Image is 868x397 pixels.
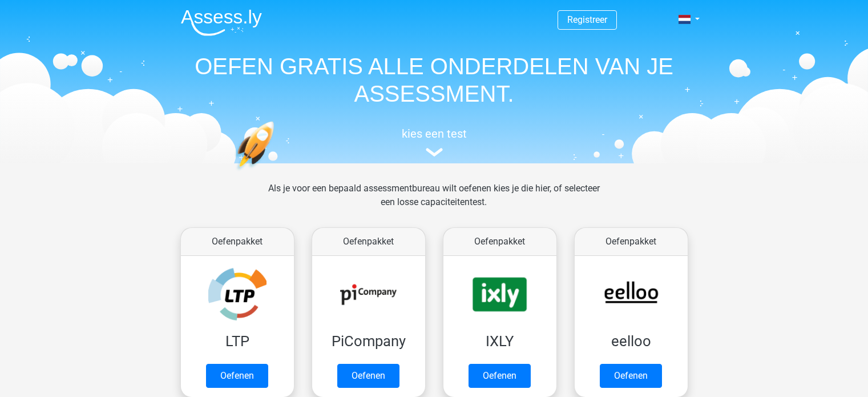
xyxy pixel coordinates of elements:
a: Oefenen [206,364,268,388]
img: Assessly [181,9,262,36]
h5: kies een test [172,127,697,141]
a: Oefenen [600,364,662,388]
h1: OEFEN GRATIS ALLE ONDERDELEN VAN JE ASSESSMENT. [172,53,697,107]
a: kies een test [172,127,697,157]
a: Oefenen [469,364,531,388]
div: Als je voor een bepaald assessmentbureau wilt oefenen kies je die hier, of selecteer een losse ca... [259,182,609,223]
img: oefenen [235,121,318,224]
a: Registreer [567,14,607,25]
img: assessment [426,148,443,157]
a: Oefenen [337,364,399,388]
